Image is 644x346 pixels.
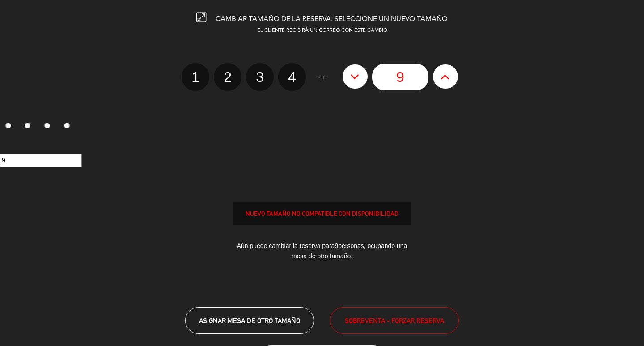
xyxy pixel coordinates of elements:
label: 4 [59,119,78,134]
span: 9 [335,242,338,249]
div: NUEVO TAMAÑO NO COMPATIBLE CON DISPONIBILIDAD [233,209,411,219]
label: 1 [182,63,209,91]
span: CAMBIAR TAMAÑO DE LA RESERVA. SELECCIONE UN NUEVO TAMAÑO [216,16,448,23]
label: 3 [246,63,274,91]
div: Aún puede cambiar la reserva para personas, ocupando una mesa de otro tamaño. [233,234,411,268]
label: 2 [20,119,39,134]
input: 2 [25,123,30,128]
label: 3 [39,119,59,134]
input: 4 [64,123,70,128]
span: EL CLIENTE RECIBIRÁ UN CORREO CON ESTE CAMBIO [257,28,387,33]
button: ASIGNAR MESA DE OTRO TAMAÑO [185,307,314,334]
input: 1 [5,123,11,128]
label: 4 [278,63,306,91]
span: SOBREVENTA - FORZAR RESERVA [345,316,444,326]
button: SOBREVENTA - FORZAR RESERVA [330,307,459,334]
input: 3 [44,123,50,128]
span: - or - [315,72,329,82]
span: ASIGNAR MESA DE OTRO TAMAÑO [199,317,300,325]
label: 2 [214,63,241,91]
